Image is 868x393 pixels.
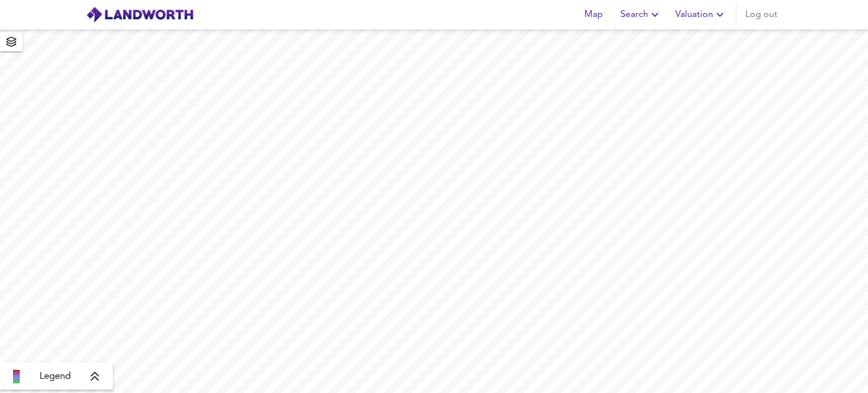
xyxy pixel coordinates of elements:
button: Log out [741,3,782,26]
button: Search [616,3,666,26]
span: Legend [40,370,71,383]
span: Search [620,7,662,23]
span: Valuation [675,7,727,23]
img: logo [86,6,194,23]
button: Valuation [671,3,731,26]
span: Log out [745,7,778,23]
span: Map [580,7,607,23]
button: Map [575,3,611,26]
